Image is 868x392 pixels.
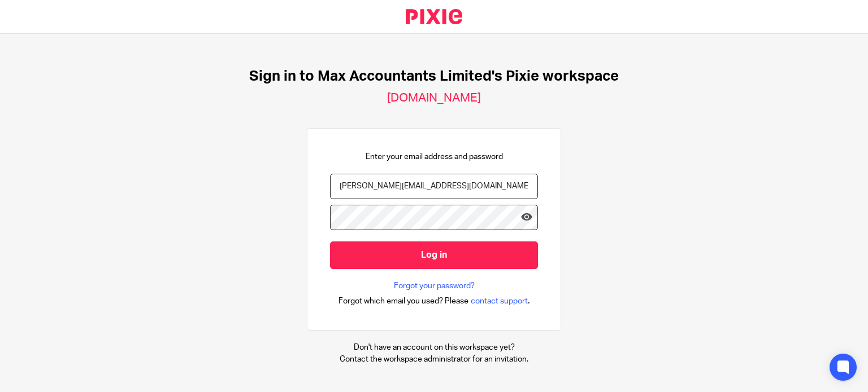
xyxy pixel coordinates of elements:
[394,280,475,292] a: Forgot your password?
[340,342,528,353] p: Don't have an account on this workspace yet?
[340,354,528,365] p: Contact the workspace administrator for an invitation.
[330,241,538,269] input: Log in
[249,68,619,85] h1: Sign in to Max Accountants Limited's Pixie workspace
[387,91,481,105] h2: [DOMAIN_NAME]
[338,294,530,307] div: .
[366,151,503,162] p: Enter your email address and password
[471,296,528,307] span: contact support
[330,174,538,199] input: name@example.com
[338,296,468,307] span: Forgot which email you used? Please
